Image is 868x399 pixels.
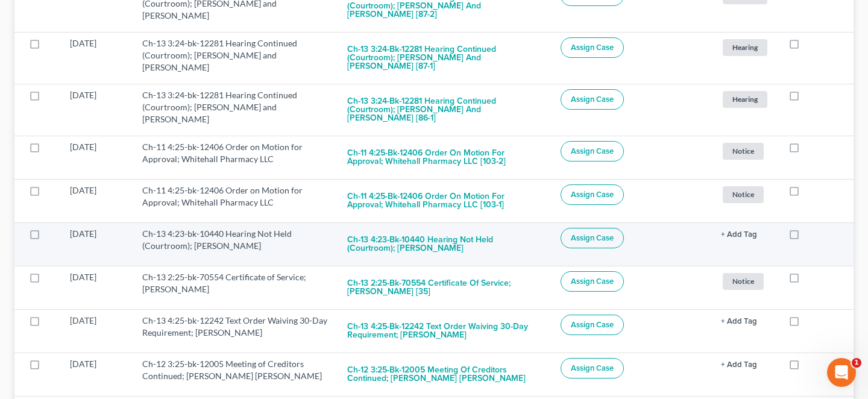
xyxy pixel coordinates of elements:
[561,37,624,58] button: Assign Case
[571,363,614,373] span: Assign Case
[561,271,624,292] button: Assign Case
[571,146,614,156] span: Assign Case
[571,277,614,286] span: Assign Case
[561,141,624,162] button: Assign Case
[852,358,861,368] span: 1
[347,37,541,78] button: Ch-13 3:24-bk-12281 Hearing Continued (Courtroom); [PERSON_NAME] and [PERSON_NAME] [87-1]
[60,353,133,396] td: [DATE]
[347,89,541,130] button: Ch-13 3:24-bk-12281 Hearing Continued (Courtroom); [PERSON_NAME] and [PERSON_NAME] [86-1]
[561,184,624,205] button: Assign Case
[347,141,541,174] button: Ch-11 4:25-bk-12406 Order on Motion for Approval; Whitehall Pharmacy LLC [103-2]
[60,84,133,136] td: [DATE]
[721,141,769,161] a: Notice
[133,136,338,179] td: Ch-11 4:25-bk-12406 Order on Motion for Approval; Whitehall Pharmacy LLC
[721,89,769,109] a: Hearing
[721,228,769,240] a: + Add Tag
[723,39,767,55] span: Hearing
[723,186,764,203] span: Notice
[347,358,541,391] button: Ch-12 3:25-bk-12005 Meeting of Creditors Continued; [PERSON_NAME] [PERSON_NAME]
[721,231,757,239] button: + Add Tag
[723,273,764,289] span: Notice
[571,43,614,52] span: Assign Case
[561,358,624,379] button: Assign Case
[561,315,624,335] button: Assign Case
[561,89,624,110] button: Assign Case
[347,315,541,347] button: Ch-13 4:25-bk-12242 Text Order Waiving 30-Day Requirement; [PERSON_NAME]
[347,271,541,304] button: Ch-13 2:25-bk-70554 Certificate of Service; [PERSON_NAME] [35]
[133,84,338,136] td: Ch-13 3:24-bk-12281 Hearing Continued (Courtroom); [PERSON_NAME] and [PERSON_NAME]
[561,228,624,248] button: Assign Case
[133,32,338,84] td: Ch-13 3:24-bk-12281 Hearing Continued (Courtroom); [PERSON_NAME] and [PERSON_NAME]
[571,320,614,330] span: Assign Case
[133,309,338,353] td: Ch-13 4:25-bk-12242 Text Order Waiving 30-Day Requirement; [PERSON_NAME]
[133,222,338,266] td: Ch-13 4:23-bk-10440 Hearing Not Held (Courtroom); [PERSON_NAME]
[60,32,133,84] td: [DATE]
[133,179,338,222] td: Ch-11 4:25-bk-12406 Order on Motion for Approval; Whitehall Pharmacy LLC
[571,233,614,243] span: Assign Case
[60,266,133,309] td: [DATE]
[827,358,856,387] iframe: Intercom live chat
[721,315,769,327] a: + Add Tag
[60,309,133,353] td: [DATE]
[347,228,541,260] button: Ch-13 4:23-bk-10440 Hearing Not Held (Courtroom); [PERSON_NAME]
[60,222,133,266] td: [DATE]
[571,95,614,104] span: Assign Case
[721,358,769,370] a: + Add Tag
[60,136,133,179] td: [DATE]
[723,91,767,107] span: Hearing
[721,318,757,325] button: + Add Tag
[721,184,769,204] a: Notice
[347,184,541,217] button: Ch-11 4:25-bk-12406 Order on Motion for Approval; Whitehall Pharmacy LLC [103-1]
[721,361,757,369] button: + Add Tag
[133,266,338,309] td: Ch-13 2:25-bk-70554 Certificate of Service; [PERSON_NAME]
[60,179,133,222] td: [DATE]
[571,190,614,199] span: Assign Case
[133,353,338,396] td: Ch-12 3:25-bk-12005 Meeting of Creditors Continued; [PERSON_NAME] [PERSON_NAME]
[721,37,769,57] a: Hearing
[723,143,764,159] span: Notice
[721,271,769,291] a: Notice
